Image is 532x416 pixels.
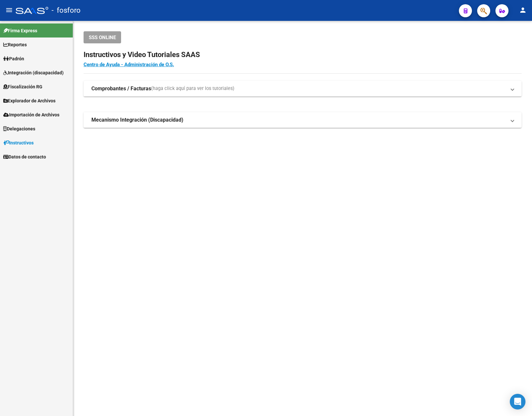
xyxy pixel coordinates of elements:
span: Padrón [3,55,24,62]
span: Firma Express [3,27,37,34]
div: Open Intercom Messenger [510,394,525,409]
span: Datos de contacto [3,153,46,160]
mat-icon: person [519,6,527,14]
mat-expansion-panel-header: Comprobantes / Facturas(haga click aquí para ver los tutoriales) [84,81,522,97]
button: SSS ONLINE [84,31,121,43]
span: Importación de Archivos [3,111,59,118]
strong: Mecanismo Integración (Discapacidad) [91,116,183,124]
strong: Comprobantes / Facturas [91,85,151,92]
span: Fiscalización RG [3,83,42,90]
span: Delegaciones [3,125,35,132]
span: Reportes [3,41,27,48]
span: SSS ONLINE [89,35,116,40]
span: Integración (discapacidad) [3,69,64,76]
span: Instructivos [3,139,34,146]
span: (haga click aquí para ver los tutoriales) [151,85,234,92]
a: Centro de Ayuda - Administración de O.S. [84,62,174,67]
span: - fosforo [52,3,81,18]
mat-expansion-panel-header: Mecanismo Integración (Discapacidad) [84,112,522,128]
span: Explorador de Archivos [3,97,55,104]
mat-icon: menu [5,6,13,14]
h2: Instructivos y Video Tutoriales SAAS [84,49,522,61]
